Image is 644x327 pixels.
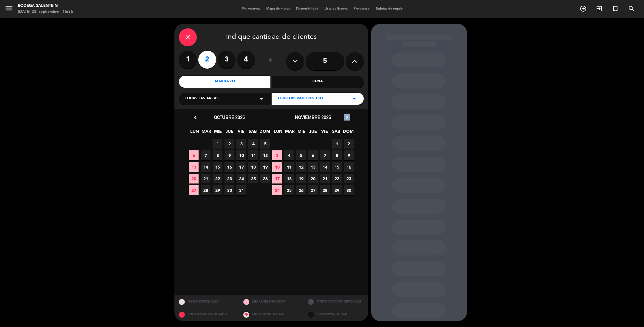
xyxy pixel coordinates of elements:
[284,185,294,195] span: 25
[272,174,282,183] span: 17
[260,139,270,149] span: 5
[214,114,245,120] span: octubre 2025
[236,139,246,149] span: 3
[344,174,354,183] span: 23
[320,150,330,160] span: 7
[332,185,342,195] span: 29
[213,174,222,183] span: 22
[4,4,13,13] i: menu
[236,150,246,160] span: 10
[596,5,603,12] i: exit_to_app
[272,162,282,172] span: 10
[296,162,306,172] span: 12
[179,51,197,69] label: 1
[332,162,342,172] span: 15
[201,150,210,160] span: 7
[225,128,234,138] span: JUE
[272,76,364,88] div: Cena
[331,128,341,138] span: SAB
[343,128,353,138] span: DOM
[225,150,234,160] span: 9
[308,185,318,195] span: 27
[239,7,263,10] span: Mis reservas
[332,150,342,160] span: 8
[321,7,351,10] span: Lista de Espera
[320,185,330,195] span: 28
[296,150,306,160] span: 5
[225,162,234,172] span: 16
[296,128,306,138] span: MIE
[296,174,306,183] span: 19
[225,174,234,183] span: 23
[260,150,270,160] span: 12
[320,162,330,172] span: 14
[304,308,368,321] div: SIN DISPONIBILIDAD
[373,7,406,10] span: Tarjetas de regalo
[278,96,324,102] span: Tour operadores tco.
[260,174,270,183] span: 26
[308,150,318,160] span: 6
[248,139,258,149] span: 4
[225,139,234,149] span: 2
[213,139,222,149] span: 1
[295,114,331,120] span: noviembre 2025
[189,162,199,172] span: 13
[236,185,246,195] span: 31
[320,174,330,183] span: 21
[272,185,282,195] span: 24
[263,7,293,10] span: Mapa de mesas
[261,51,280,72] div: ó
[612,5,619,12] i: turned_in_not
[308,162,318,172] span: 13
[628,5,635,12] i: search
[308,174,318,183] span: 20
[351,95,358,102] i: arrow_drop_down
[189,150,199,160] span: 6
[189,174,199,183] span: 20
[284,150,294,160] span: 4
[239,308,304,321] div: MESAS BLOQUEADAS
[320,128,329,138] span: VIE
[189,185,199,195] span: 27
[201,185,210,195] span: 28
[239,295,304,308] div: MESAS RESTRINGIDAS
[213,128,223,138] span: MIE
[308,128,318,138] span: JUE
[285,128,295,138] span: MAR
[258,95,265,102] i: arrow_drop_down
[190,128,199,138] span: LUN
[248,162,258,172] span: 18
[236,162,246,172] span: 17
[237,51,255,69] label: 4
[248,128,258,138] span: SAB
[218,51,236,69] label: 3
[179,76,271,88] div: Almuerzo
[248,174,258,183] span: 25
[185,96,219,102] span: Todas las áreas
[344,150,354,160] span: 9
[201,128,211,138] span: MAR
[284,174,294,183] span: 18
[248,150,258,160] span: 11
[18,3,73,9] div: Bodega Salentein
[273,128,283,138] span: LUN
[198,51,216,69] label: 2
[272,150,282,160] span: 3
[225,185,234,195] span: 30
[296,185,306,195] span: 26
[344,185,354,195] span: 30
[236,174,246,183] span: 24
[179,28,364,46] div: Indique cantidad de clientes
[213,162,222,172] span: 15
[260,162,270,172] span: 19
[213,185,222,195] span: 29
[344,139,354,149] span: 2
[344,114,350,121] i: chevron_right
[213,150,222,160] span: 8
[304,295,368,308] div: OTROS TAMAÑOS DIPONIBLES
[351,7,373,10] span: Pre-acceso
[284,162,294,172] span: 11
[184,34,191,41] i: close
[293,7,321,10] span: Disponibilidad
[236,128,246,138] span: VIE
